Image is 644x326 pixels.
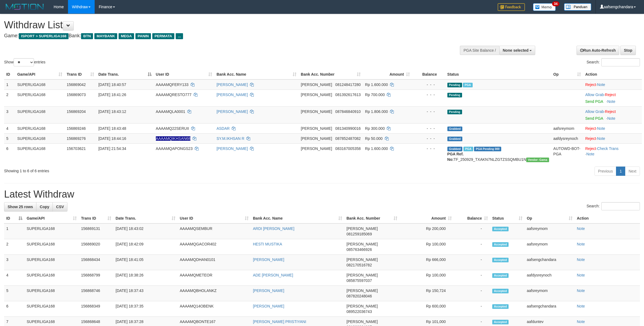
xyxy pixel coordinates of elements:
td: Rp 150,724 [400,286,454,301]
span: AAAAMQLA0001 [156,109,185,114]
span: PGA Pending [474,147,501,151]
a: [PERSON_NAME] [216,93,248,97]
span: · [585,109,605,114]
a: Reject [585,126,596,131]
span: Copy 081259185069 to clipboard [346,232,372,236]
a: Next [625,167,640,176]
div: PGA Site Balance / [460,46,499,55]
span: [DATE] 18:43:12 [98,109,126,114]
th: Trans ID: activate to sort column ascending [64,69,96,79]
th: Status: activate to sort column ascending [490,213,525,223]
a: Note [577,242,585,246]
td: SUPERLIGA168 [24,286,79,301]
span: PERMATA [152,33,174,39]
td: 5 [4,133,15,143]
span: [DATE] 18:43:48 [98,126,126,131]
td: aafdysreynoch [525,270,575,286]
td: - [454,255,490,270]
span: 34 [552,1,559,6]
span: [DATE] 18:44:16 [98,136,126,141]
td: [DATE] 18:37:43 [113,286,178,301]
a: Reject [585,136,596,141]
a: [PERSON_NAME] [253,304,284,308]
th: Game/API: activate to sort column ascending [24,213,79,223]
span: Vendor URL: https://trx31.1velocity.biz [526,158,549,162]
div: - - - [414,92,443,97]
td: TF_250929_TXAKN7NLZGTZSSQMBU1N [445,143,551,164]
th: Op: activate to sort column ascending [551,69,583,79]
span: Accepted [492,258,509,262]
td: 6 [4,143,15,164]
a: SY.M.IKHSAN R [216,136,244,141]
td: [DATE] 18:43:02 [113,223,178,239]
th: ID: activate to sort column descending [4,213,24,223]
select: Showentries [14,58,34,66]
span: Grabbed [447,137,463,141]
span: [DATE] 18:41:26 [98,93,126,97]
span: Rp 700.000 [365,93,385,97]
td: aafsreymom [525,286,575,301]
td: 156868799 [79,270,113,286]
a: Note [597,126,605,131]
td: Rp 200,000 [400,223,454,239]
span: Accepted [492,320,509,324]
td: - [454,223,490,239]
td: aafsreymom [551,123,583,133]
a: Reject [605,109,616,114]
td: 1 [4,79,15,90]
span: Accepted [492,304,509,309]
td: - [454,239,490,255]
td: [DATE] 18:41:05 [113,255,178,270]
a: ADE [PERSON_NAME] [253,273,293,277]
td: SUPERLIGA168 [15,106,64,123]
button: None selected [499,46,535,55]
td: aafsreymom [525,223,575,239]
img: panduan.png [564,3,591,11]
span: 156869246 [67,126,86,131]
span: MAYBANK [94,33,117,39]
a: Note [577,226,585,231]
span: ISPORT > SUPERLIGA168 [19,33,69,39]
img: Button%20Memo.svg [533,3,556,11]
th: Date Trans.: activate to sort column descending [96,69,154,79]
span: AAAAMQ22SERUII [156,126,189,131]
span: [PERSON_NAME] [346,319,378,324]
span: 156869042 [67,82,86,87]
span: Rp 1.600.000 [365,146,388,151]
td: · [583,90,642,106]
td: 5 [4,286,24,301]
label: Show entries [4,58,45,66]
span: Copy 081392617613 to clipboard [335,93,361,97]
td: 1 [4,223,24,239]
span: [PERSON_NAME] [301,126,332,131]
td: SUPERLIGA168 [15,133,64,143]
span: Copy 087846840910 to clipboard [335,109,361,114]
span: Marked by aafheankoy [463,83,472,87]
span: [PERSON_NAME] [346,273,378,277]
span: [PERSON_NAME] [301,82,332,87]
td: 6 [4,301,24,317]
div: - - - [414,109,443,114]
a: Note [597,82,605,87]
a: [PERSON_NAME] [216,109,248,114]
span: None selected [503,48,529,53]
td: 156869020 [79,239,113,255]
td: 2 [4,239,24,255]
td: · [583,123,642,133]
span: [PERSON_NAME] [301,93,332,97]
span: 156869276 [67,136,86,141]
a: CSV [52,202,67,211]
th: ID [4,69,15,79]
span: Pending [447,110,462,114]
td: 156868349 [79,301,113,317]
span: AAAAMQRESTO777 [156,93,191,97]
span: [PERSON_NAME] [346,242,378,246]
td: AAAAMQMETEOR [178,270,251,286]
td: AAAAMQSEMBUR [178,223,251,239]
a: [PERSON_NAME] [253,288,284,293]
th: Action [583,69,642,79]
th: Action [575,213,640,223]
th: Game/API: activate to sort column ascending [15,69,64,79]
td: - [454,301,490,317]
div: - - - [414,146,443,151]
